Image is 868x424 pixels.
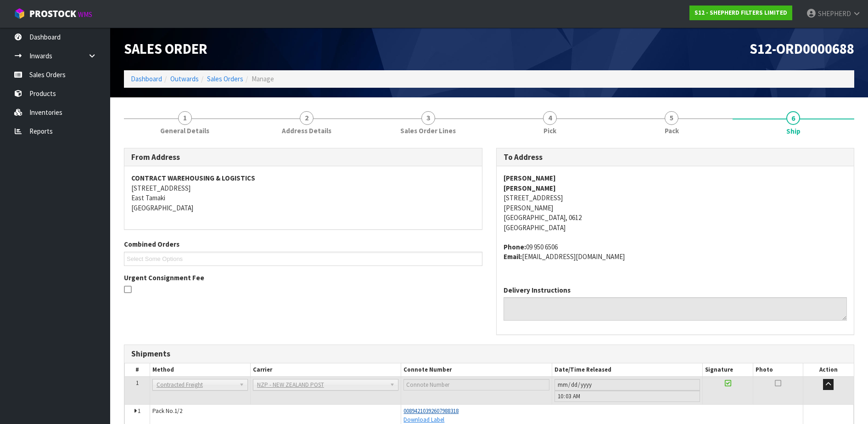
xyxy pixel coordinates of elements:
[174,407,182,415] span: 1/2
[504,242,847,262] address: 09 950 6506 [EMAIL_ADDRESS][DOMAIN_NAME]
[401,363,552,377] th: Connote Number
[170,74,199,83] a: Outwards
[504,174,556,182] strong: [PERSON_NAME]
[504,243,526,251] strong: phone
[131,173,475,213] address: [STREET_ADDRESS] East Tamaki [GEOGRAPHIC_DATA]
[257,379,386,390] span: NZP - NEW ZEALAND POST
[403,407,459,415] a: 00894210392607988318
[504,173,847,232] address: [STREET_ADDRESS] [PERSON_NAME] [GEOGRAPHIC_DATA], 0612 [GEOGRAPHIC_DATA]
[803,363,854,377] th: Action
[403,416,444,424] a: Download Label
[207,74,243,83] a: Sales Orders
[543,111,557,125] span: 4
[131,153,475,162] h3: From Address
[421,111,435,125] span: 3
[665,111,678,125] span: 5
[786,111,800,125] span: 6
[124,239,179,249] label: Combined Orders
[124,40,207,57] span: Sales Order
[300,111,314,125] span: 2
[552,363,703,377] th: Date/Time Released
[694,9,787,17] strong: S12 - SHEPHERD FILTERS LIMITED
[252,74,274,83] span: Manage
[786,126,801,136] span: Ship
[178,111,192,125] span: 1
[29,8,76,20] span: ProStock
[160,126,209,136] span: General Details
[818,9,851,18] span: SHEPHERD
[753,363,803,377] th: Photo
[504,184,556,192] strong: [PERSON_NAME]
[125,363,150,377] th: #
[504,252,522,261] strong: email
[750,40,854,57] span: S12-ORD0000688
[665,126,679,136] span: Pack
[703,363,753,377] th: Signature
[543,126,556,136] span: Pick
[150,363,250,377] th: Method
[504,285,571,295] label: Delivery Instructions
[400,126,456,136] span: Sales Order Lines
[131,74,162,83] a: Dashboard
[136,379,139,387] span: 1
[131,174,255,182] strong: CONTRACT WAREHOUSING & LOGISTICS
[14,8,25,19] img: cube-alt.png
[504,153,847,162] h3: To Address
[138,407,140,415] span: 1
[157,379,235,390] span: Contracted Freight
[131,350,847,358] h3: Shipments
[78,10,92,19] small: WMS
[282,126,331,136] span: Address Details
[403,379,549,390] input: Connote Number
[124,273,204,283] label: Urgent Consignment Fee
[250,363,401,377] th: Carrier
